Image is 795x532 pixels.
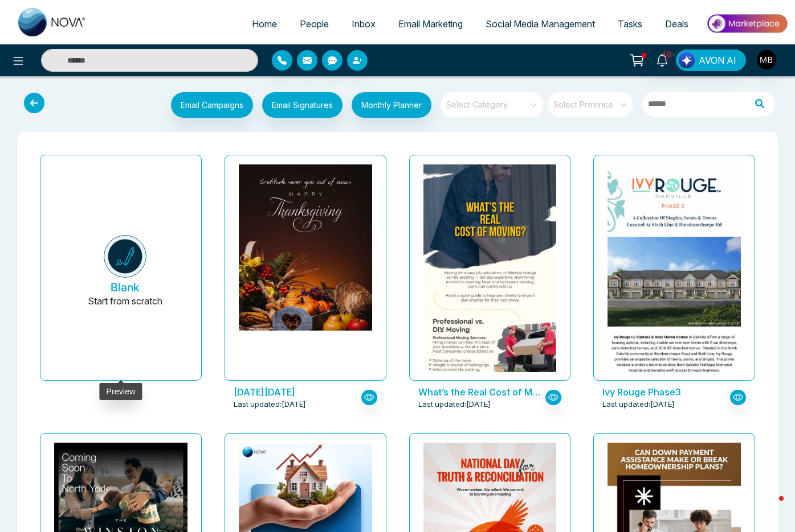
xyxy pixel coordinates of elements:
[398,18,463,30] span: Email Marketing
[654,13,700,35] a: Deals
[418,399,491,410] span: Last updated: [DATE]
[171,92,253,118] button: Email Campaigns
[676,50,746,71] button: AVON AI
[88,294,162,321] p: Start from scratch
[240,13,288,35] a: Home
[602,399,675,410] span: Last updated: [DATE]
[474,13,606,35] a: Social Media Management
[18,8,87,36] img: Nova CRM Logo
[253,92,343,121] a: Email Signatures
[606,13,654,35] a: Tasks
[662,50,672,60] span: 10+
[418,385,546,399] p: What’s the Real Cost of Moving?
[162,98,253,110] a: Email Campaigns
[665,18,688,30] span: Deals
[104,235,146,278] img: novacrm
[111,281,140,294] h5: Blank
[649,50,676,69] a: 10+
[234,385,361,399] p: Thanksgiving Day
[234,399,306,410] span: Last updated: [DATE]
[602,385,730,399] p: Ivy Rouge Phase3
[706,11,788,36] img: Market-place.gif
[288,13,340,35] a: People
[618,18,642,30] span: Tasks
[756,493,784,521] iframe: Intercom live chat
[387,13,474,35] a: Email Marketing
[340,13,387,35] a: Inbox
[757,50,776,69] img: User Avatar
[343,92,431,121] a: Monthly Planner
[486,18,595,30] span: Social Media Management
[699,53,736,67] span: AVON AI
[262,92,343,118] button: Email Signatures
[352,18,376,30] span: Inbox
[252,18,277,30] span: Home
[59,164,192,380] button: BlankStart from scratch
[352,92,431,118] button: Monthly Planner
[172,164,439,331] img: novacrm
[679,52,695,68] img: Lead Flow
[300,18,329,30] span: People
